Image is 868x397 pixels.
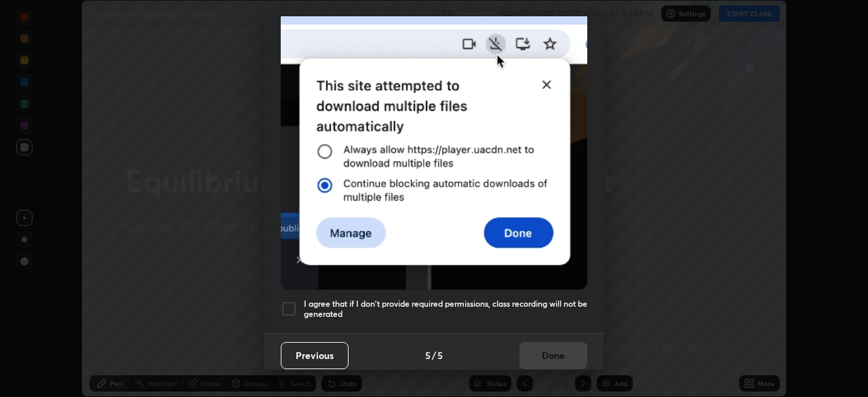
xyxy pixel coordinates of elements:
[437,348,443,362] h4: 5
[304,299,587,320] h5: I agree that if I don't provide required permissions, class recording will not be generated
[432,348,436,362] h4: /
[425,348,431,362] h4: 5
[281,342,349,369] button: Previous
